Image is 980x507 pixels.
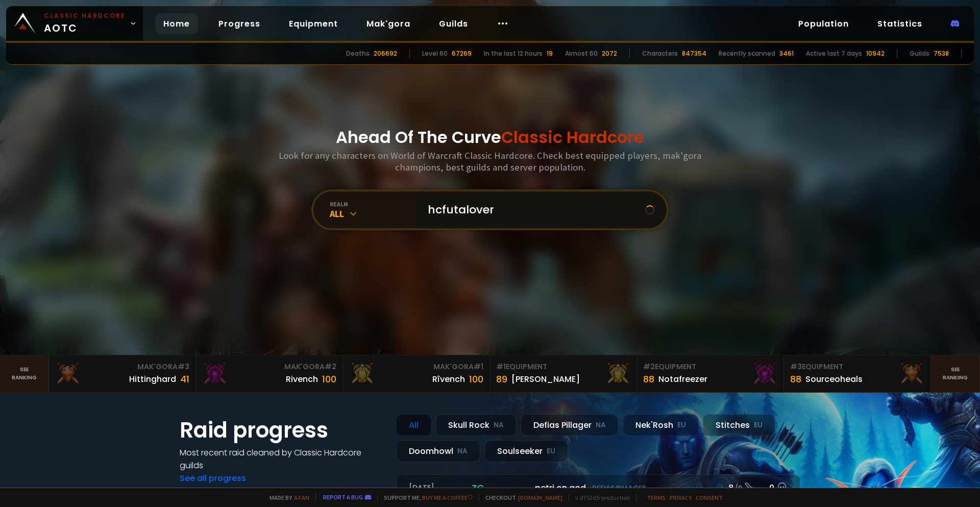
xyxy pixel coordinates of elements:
div: 7538 [934,49,949,58]
div: [PERSON_NAME] [511,373,580,385]
div: All [330,208,415,220]
a: Consent [696,494,723,501]
div: Almost 60 [565,49,598,58]
div: Notafreezer [658,373,707,385]
a: Equipment [281,13,346,34]
a: #2Equipment88Notafreezer [637,355,784,392]
div: 100 [322,372,336,386]
a: Home [155,13,198,34]
div: 89 [496,372,507,386]
div: Deaths [346,49,370,58]
div: Soulseeker [484,440,568,462]
div: 2072 [602,49,617,58]
span: # 2 [643,361,655,372]
a: Statistics [869,13,930,34]
span: Made by [263,494,309,501]
div: Equipment [790,361,924,372]
div: Stitches [703,414,775,436]
a: Mak'Gora#3Hittinghard41 [49,355,196,392]
div: Skull Rock [435,414,517,436]
small: NA [457,446,468,456]
div: Rivench [286,373,318,385]
input: Search a character... [422,191,645,228]
div: Mak'Gora [349,361,483,372]
span: # 2 [325,361,336,372]
div: realm [330,200,415,208]
div: 100 [469,372,483,386]
small: Classic Hardcore [44,11,126,20]
a: Mak'Gora#1Rîvench100 [343,355,490,392]
span: # 3 [178,361,189,372]
div: Characters [642,49,678,58]
span: # 3 [790,361,802,372]
a: Classic HardcoreAOTC [6,6,143,41]
a: Guilds [431,13,476,34]
span: Classic Hardcore [501,126,644,149]
div: 10942 [866,49,885,58]
a: Mak'Gora#2Rivench100 [196,355,343,392]
div: Doomhowl [396,440,480,462]
div: 19 [547,49,553,58]
a: a fan [294,494,309,501]
div: 3461 [779,49,794,58]
div: Hittinghard [129,373,176,385]
div: 88 [643,372,654,386]
small: EU [677,420,686,430]
div: Equipment [496,361,630,372]
div: Level 60 [422,49,448,58]
span: # 1 [474,361,483,372]
span: AOTC [44,11,126,36]
span: # 1 [496,361,506,372]
div: All [396,414,431,436]
div: 41 [180,372,189,386]
a: Seeranking [931,355,980,392]
a: Population [790,13,857,34]
div: Nek'Rosh [623,414,699,436]
span: Checkout [479,494,562,501]
a: Privacy [670,494,692,501]
span: Support me, [377,494,473,501]
h4: Most recent raid cleaned by Classic Hardcore guilds [180,446,384,472]
div: Mak'Gora [202,361,336,372]
div: Defias Pillager [521,414,619,436]
div: Recently scanned [719,49,775,58]
div: 206692 [374,49,397,58]
h1: Ahead Of The Curve [336,125,644,150]
a: #3Equipment88Sourceoheals [784,355,931,392]
div: 847354 [682,49,706,58]
a: #1Equipment89[PERSON_NAME] [490,355,637,392]
small: NA [596,420,606,430]
div: 67269 [452,49,472,58]
div: Equipment [643,361,777,372]
div: Rîvench [432,373,465,385]
h3: Look for any characters on World of Warcraft Classic Hardcore. Check best equipped players, mak'g... [275,150,705,173]
small: NA [494,420,504,430]
div: In the last 12 hours [484,49,543,58]
a: [DOMAIN_NAME] [518,494,562,501]
span: v. d752d5 - production [569,494,630,501]
a: See all progress [180,472,246,484]
div: 88 [790,372,801,386]
div: Sourceoheals [805,373,863,385]
small: EU [754,420,763,430]
small: EU [547,446,555,456]
div: Guilds [910,49,929,58]
a: Mak'gora [358,13,419,34]
h1: Raid progress [180,414,384,446]
a: Report a bug [323,493,363,501]
a: Terms [647,494,666,501]
a: Buy me a coffee [422,494,473,501]
a: [DATE]zgpetri on godDefias Pillager8 /90 [396,474,800,501]
div: Mak'Gora [55,361,189,372]
div: Active last 7 days [806,49,862,58]
a: Progress [210,13,268,34]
